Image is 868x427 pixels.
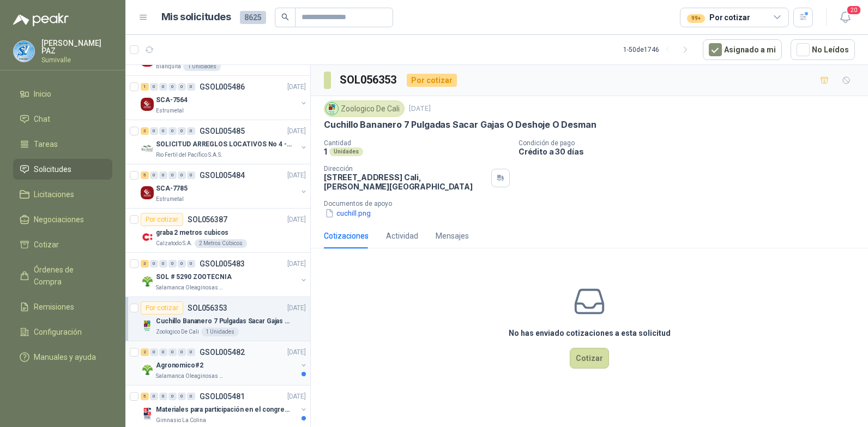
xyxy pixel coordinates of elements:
[178,83,186,91] div: 0
[141,393,149,400] div: 5
[519,147,864,156] p: Crédito a 30 días
[34,213,84,226] span: Negociaciones
[156,405,292,415] p: Materiales para participación en el congreso, UI
[287,259,306,269] p: [DATE]
[195,239,247,248] div: 2 Metros Cúbicos
[324,147,327,156] p: 1
[281,13,289,21] span: search
[168,348,177,356] div: 0
[141,275,154,288] img: Company Logo
[34,188,74,200] span: Licitaciones
[324,230,369,242] div: Cotizaciones
[159,348,167,356] div: 0
[13,347,112,367] a: Manuales y ayuda
[150,260,158,268] div: 0
[519,139,864,147] p: Condición de pago
[324,100,405,117] div: Zoologico De Cali
[287,347,306,358] p: [DATE]
[34,239,59,251] span: Cotizar
[183,62,221,71] div: 1 Unidades
[168,260,177,268] div: 0
[324,200,864,207] p: Documentos de apoyo
[201,328,239,336] div: 1 Unidades
[159,171,167,179] div: 0
[13,109,112,129] a: Chat
[34,113,50,125] span: Chat
[41,57,112,63] p: Sumivalle
[324,139,510,147] p: Cantidad
[159,83,167,91] div: 0
[156,195,184,204] p: Estrumetal
[200,348,245,356] p: GSOL005482
[509,327,671,339] h3: No has enviado cotizaciones a esta solicitud
[287,303,306,313] p: [DATE]
[141,124,308,159] a: 3 0 0 0 0 0 GSOL005485[DATE] Company LogoSOLICITUD ARREGLOS LOCATIVOS No 4 - PICHINDERio Fertil d...
[703,39,782,60] button: Asignado a mi
[835,8,855,27] button: 20
[623,41,694,58] div: 1 - 50 de 1746
[326,103,338,115] img: Company Logo
[287,170,306,181] p: [DATE]
[178,260,186,268] div: 0
[240,11,266,24] span: 8625
[791,39,855,60] button: No Leídos
[34,301,74,313] span: Remisiones
[156,328,199,336] p: Zoologico De Cali
[287,126,306,137] p: [DATE]
[187,260,195,268] div: 0
[156,106,184,115] p: Estrumetal
[161,9,231,25] h1: Mis solicitudes
[34,264,102,288] span: Órdenes de Compra
[156,239,192,248] p: Calzatodo S.A.
[188,304,227,312] p: SOL056353
[200,171,245,179] p: GSOL005484
[34,138,58,150] span: Tareas
[156,183,188,194] p: SCA-7785
[340,72,398,88] h3: SOL056353
[150,348,158,356] div: 0
[287,82,306,92] p: [DATE]
[200,127,245,135] p: GSOL005485
[324,173,487,191] p: [STREET_ADDRESS] Cali , [PERSON_NAME][GEOGRAPHIC_DATA]
[141,407,154,420] img: Company Logo
[150,127,158,135] div: 0
[141,171,149,179] div: 5
[34,163,71,175] span: Solicitudes
[436,230,469,242] div: Mensajes
[287,392,306,402] p: [DATE]
[34,88,51,100] span: Inicio
[156,62,181,71] p: Blanquita
[14,41,34,62] img: Company Logo
[141,80,308,115] a: 1 0 0 0 0 0 GSOL005486[DATE] Company LogoSCA-7564Estrumetal
[156,316,292,327] p: Cuchillo Bananero 7 Pulgadas Sacar Gajas O Deshoje O Desman
[13,159,112,180] a: Solicitudes
[150,393,158,400] div: 0
[156,151,222,159] p: Rio Fertil del Pacífico S.A.S.
[156,272,232,282] p: SOL # 5290 ZOOTECNIA
[159,127,167,135] div: 0
[141,230,154,244] img: Company Logo
[125,209,310,253] a: Por cotizarSOL056387[DATE] Company Logograba 2 metros cubicosCalzatodo S.A.2 Metros Cúbicos
[187,393,195,400] div: 0
[407,74,457,87] div: Por cotizar
[141,83,149,91] div: 1
[156,372,225,381] p: Salamanca Oleaginosas SAS
[13,134,112,155] a: Tareas
[34,351,96,363] span: Manuales y ayuda
[168,393,177,400] div: 0
[168,171,177,179] div: 0
[324,165,487,173] p: Dirección
[13,184,112,205] a: Licitaciones
[178,127,186,135] div: 0
[386,230,418,242] div: Actividad
[141,186,154,199] img: Company Logo
[156,283,225,292] p: Salamanca Oleaginosas SAS
[324,207,372,219] button: cuchill.png
[34,326,82,338] span: Configuración
[156,95,188,105] p: SCA-7564
[141,301,183,315] div: Por cotizar
[125,297,310,341] a: Por cotizarSOL056353[DATE] Company LogoCuchillo Bananero 7 Pulgadas Sacar Gajas O Deshoje O Desma...
[156,228,228,238] p: graba 2 metros cubicos
[150,83,158,91] div: 0
[141,257,308,292] a: 3 0 0 0 0 0 GSOL005483[DATE] Company LogoSOL # 5290 ZOOTECNIASalamanca Oleaginosas SAS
